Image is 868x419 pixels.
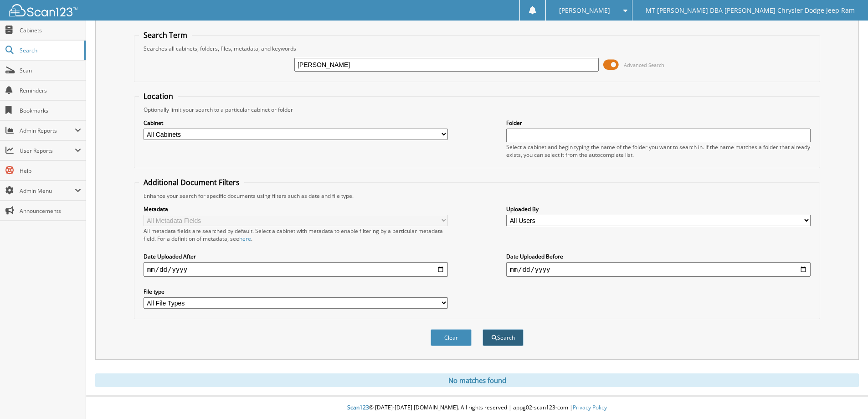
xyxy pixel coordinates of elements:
[144,288,448,295] label: File type
[20,47,80,54] span: Search
[646,8,855,13] span: MT [PERSON_NAME] DBA [PERSON_NAME] Chrysler Dodge Jeep Ram
[20,187,75,195] span: Admin Menu
[559,8,610,13] span: [PERSON_NAME]
[20,127,75,134] span: Admin Reports
[9,4,77,16] img: scan123-logo-white.svg
[239,235,251,243] a: here
[144,262,448,277] input: start
[20,87,81,94] span: Reminders
[20,147,75,155] span: User Reports
[506,205,811,213] label: Uploaded By
[347,403,369,411] span: Scan123
[86,397,868,419] div: © [DATE]-[DATE] [DOMAIN_NAME]. All rights reserved | appg02-scan123-com |
[144,119,448,127] label: Cabinet
[139,192,815,200] div: Enhance your search for specific documents using filters such as date and file type.
[20,207,81,215] span: Announcements
[95,373,859,387] div: No matches found
[506,119,811,127] label: Folder
[20,26,81,34] span: Cabinets
[20,107,81,114] span: Bookmarks
[624,62,664,68] span: Advanced Search
[483,329,524,346] button: Search
[139,177,244,187] legend: Additional Document Filters
[506,262,811,277] input: end
[506,143,811,159] div: Select a cabinet and begin typing the name of the folder you want to search in. If the name match...
[139,45,815,52] div: Searches all cabinets, folders, files, metadata, and keywords
[139,106,815,114] div: Optionally limit your search to a particular cabinet or folder
[573,403,607,411] a: Privacy Policy
[144,253,448,260] label: Date Uploaded After
[139,91,178,101] legend: Location
[144,227,448,243] div: All metadata fields are searched by default. Select a cabinet with metadata to enable filtering b...
[20,67,81,74] span: Scan
[431,329,472,346] button: Clear
[139,30,192,40] legend: Search Term
[144,205,448,213] label: Metadata
[20,167,81,175] span: Help
[506,253,811,260] label: Date Uploaded Before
